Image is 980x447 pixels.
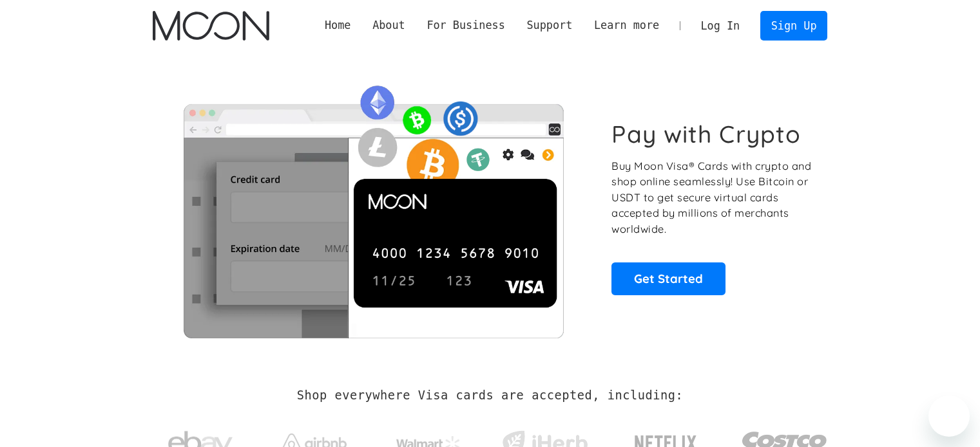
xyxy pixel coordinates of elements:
div: For Business [427,17,504,33]
h2: Shop everywhere Visa cards are accepted, including: [297,388,683,403]
img: Moon Cards let you spend your crypto anywhere Visa is accepted. [153,77,594,338]
a: home [153,11,269,41]
a: Get Started [611,262,725,295]
div: For Business [416,17,516,33]
div: About [372,17,405,33]
div: Learn more [583,17,670,33]
div: Learn more [594,17,659,33]
a: Sign Up [760,11,827,40]
h1: Pay with Crypto [611,120,801,149]
p: Buy Moon Visa® Cards with crypto and shop online seamlessly! Use Bitcoin or USDT to get secure vi... [611,158,813,237]
div: Support [516,17,583,33]
img: Moon Logo [153,11,269,41]
a: Home [314,17,361,33]
iframe: Button to launch messaging window [928,396,970,437]
div: About [361,17,416,33]
div: Support [526,17,572,33]
a: Log In [690,12,751,40]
